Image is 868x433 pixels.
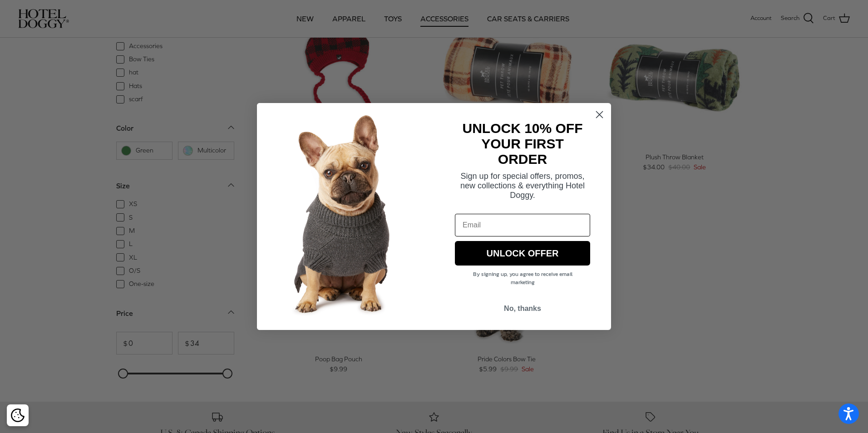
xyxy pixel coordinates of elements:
[473,270,572,286] span: By signing up, you agree to receive email marketing
[257,103,434,330] img: 7cf315d2-500c-4d0a-a8b4-098d5756016d.jpeg
[455,241,590,266] button: UNLOCK OFFER
[7,404,29,426] div: Cookie policy
[578,220,589,231] keeper-lock: Open Keeper Popup
[10,408,25,423] button: Cookie policy
[11,408,25,422] img: Cookie policy
[462,121,582,167] strong: UNLOCK 10% OFF YOUR FIRST ORDER
[592,107,607,123] button: Close dialog
[455,214,590,236] input: Email
[460,172,585,200] span: Sign up for special offers, promos, new collections & everything Hotel Doggy.
[455,300,590,317] button: No, thanks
